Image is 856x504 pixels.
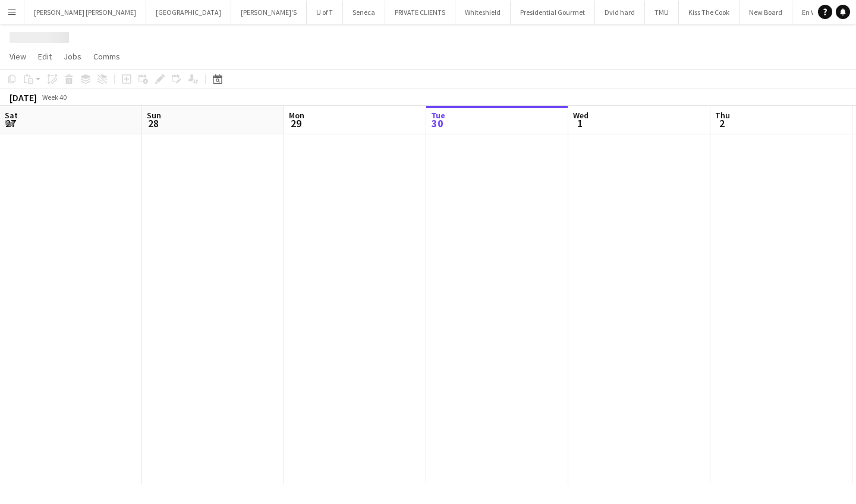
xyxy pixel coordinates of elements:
span: View [10,51,26,62]
span: Sat [5,110,18,121]
button: TMU [645,1,679,24]
span: 29 [287,116,304,130]
button: Kiss The Cook [679,1,739,24]
span: Comms [93,51,120,62]
button: New Board [739,1,792,24]
a: Comms [89,49,125,64]
span: 30 [429,116,445,130]
span: 27 [3,116,18,130]
span: 1 [571,116,588,130]
button: Seneca [343,1,385,24]
button: En Ville [792,1,833,24]
button: [PERSON_NAME] [PERSON_NAME] [24,1,146,24]
button: Dvid hard [595,1,645,24]
span: Sun [147,110,161,121]
button: PRIVATE CLIENTS [385,1,455,24]
button: Presidential Gourmet [511,1,595,24]
span: Tue [431,110,445,121]
span: Wed [573,110,588,121]
span: 2 [713,116,730,130]
span: Thu [715,110,730,121]
span: Week 40 [39,93,69,102]
span: 28 [145,116,161,130]
button: Whiteshield [455,1,511,24]
button: [GEOGRAPHIC_DATA] [146,1,231,24]
button: [PERSON_NAME]'S [231,1,307,24]
span: Jobs [64,51,81,62]
span: Mon [289,110,304,121]
a: Edit [33,49,56,64]
button: U of T [307,1,343,24]
a: View [5,49,31,64]
a: Jobs [59,49,86,64]
div: [DATE] [10,92,37,103]
span: Edit [38,51,52,62]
